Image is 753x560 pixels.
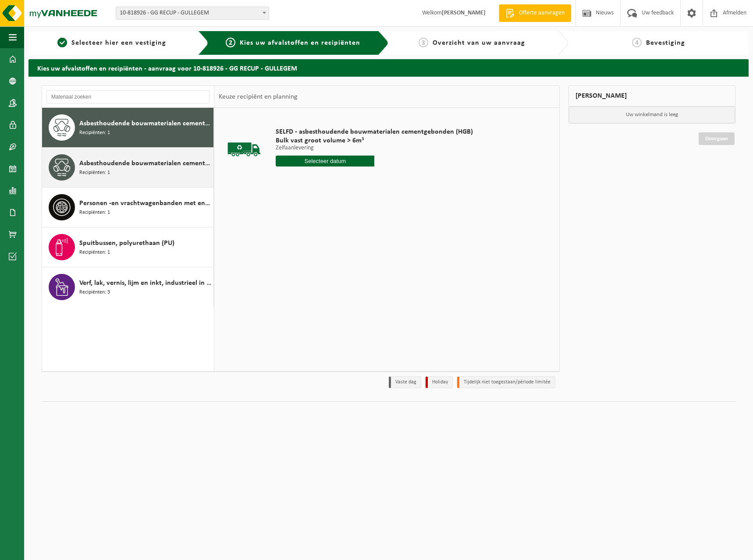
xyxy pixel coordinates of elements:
[79,158,211,169] span: Asbesthoudende bouwmaterialen cementgebonden met isolatie(hechtgebonden)
[79,209,110,217] span: Recipiënten: 1
[42,227,214,267] button: Spuitbussen, polyurethaan (PU) Recipiënten: 1
[226,38,235,47] span: 2
[42,148,214,188] button: Asbesthoudende bouwmaterialen cementgebonden met isolatie(hechtgebonden) Recipiënten: 1
[240,39,360,46] span: Kies uw afvalstoffen en recipiënten
[42,188,214,227] button: Personen -en vrachtwagenbanden met en zonder velg Recipiënten: 1
[499,4,571,22] a: Offerte aanvragen
[276,156,374,167] input: Selecteer datum
[79,248,110,257] span: Recipiënten: 1
[116,7,269,20] span: 10-818926 - GG RECUP - GULLEGEM
[389,376,421,388] li: Vaste dag
[79,238,174,248] span: Spuitbussen, polyurethaan (PU)
[79,118,211,129] span: Asbesthoudende bouwmaterialen cementgebonden (hechtgebonden)
[426,376,453,388] li: Holiday
[276,136,473,145] span: Bulk vast groot volume > 6m³
[568,85,735,106] div: [PERSON_NAME]
[632,38,642,47] span: 4
[419,38,428,47] span: 3
[79,129,110,137] span: Recipiënten: 1
[276,145,473,151] p: Zelfaanlevering
[276,128,473,136] span: SELFD - asbesthoudende bouwmaterialen cementgebonden (HGB)
[42,108,214,148] button: Asbesthoudende bouwmaterialen cementgebonden (hechtgebonden) Recipiënten: 1
[646,39,685,46] span: Bevestiging
[79,169,110,177] span: Recipiënten: 1
[79,288,110,297] span: Recipiënten: 3
[79,278,211,288] span: Verf, lak, vernis, lijm en inkt, industrieel in kleinverpakking
[457,376,555,388] li: Tijdelijk niet toegestaan/période limitée
[57,38,67,47] span: 1
[42,267,214,307] button: Verf, lak, vernis, lijm en inkt, industrieel in kleinverpakking Recipiënten: 3
[569,106,735,123] p: Uw winkelmand is leeg
[517,9,567,18] span: Offerte aanvragen
[71,39,166,46] span: Selecteer hier een vestiging
[116,7,269,19] span: 10-818926 - GG RECUP - GULLEGEM
[433,39,525,46] span: Overzicht van uw aanvraag
[33,38,191,48] a: 1Selecteer hier een vestiging
[79,198,211,209] span: Personen -en vrachtwagenbanden met en zonder velg
[442,10,486,16] strong: [PERSON_NAME]
[46,90,210,103] input: Materiaal zoeken
[214,86,302,108] div: Keuze recipiënt en planning
[28,59,749,76] h2: Kies uw afvalstoffen en recipiënten - aanvraag voor 10-818926 - GG RECUP - GULLEGEM
[699,132,735,145] a: Doorgaan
